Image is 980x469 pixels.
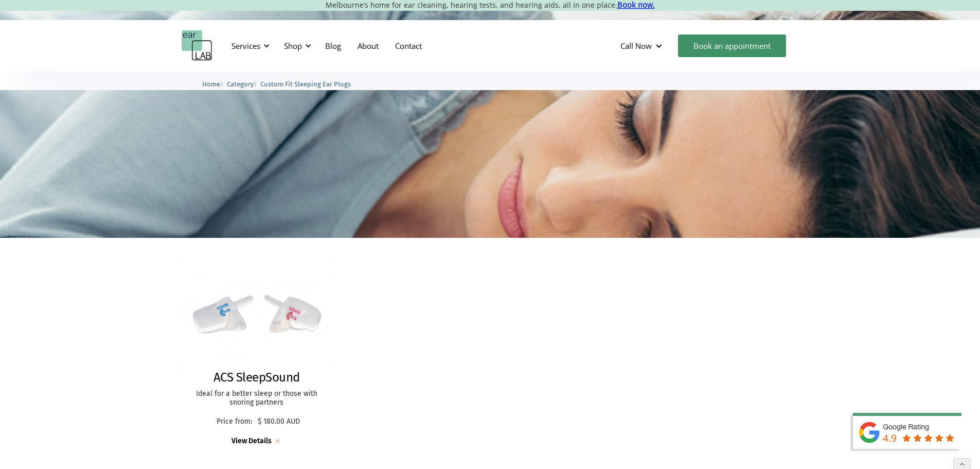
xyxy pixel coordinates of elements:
span: Category [227,80,254,88]
a: Book an appointment [678,34,786,57]
div: Call Now [620,41,652,51]
a: Home [202,79,220,89]
a: About [349,31,387,61]
a: ACS SleepSoundACS SleepSoundIdeal for a better sleep or those with snoring partnersPrice from:$ 1... [182,263,332,447]
div: Call Now [612,30,673,61]
a: Blog [317,31,349,61]
p: Price from: [213,418,255,426]
a: Contact [387,31,430,61]
h2: ACS SleepSound [213,370,300,385]
span: Custom Fit Sleeping Ear Plugs [260,80,351,88]
div: Shop [278,30,314,61]
li: 〉 [227,79,260,90]
p: $ 180.00 AUD [258,418,300,426]
img: ACS SleepSound [182,263,332,368]
div: Services [225,30,273,61]
a: Custom Fit Sleeping Ear Plugs [260,79,351,89]
div: Services [231,41,260,51]
div: Shop [284,41,302,51]
div: View Details [231,437,272,446]
li: 〉 [202,79,227,90]
a: Category [227,79,254,89]
a: home [182,30,212,61]
p: Ideal for a better sleep or those with snoring partners [192,390,322,407]
span: Home [202,80,220,88]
